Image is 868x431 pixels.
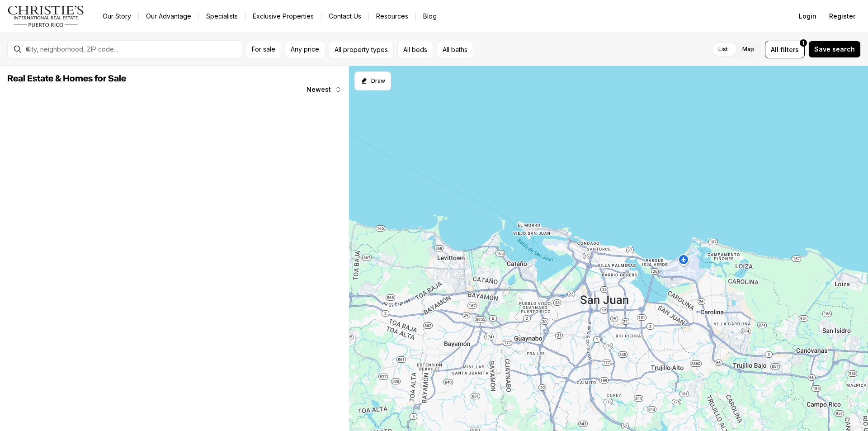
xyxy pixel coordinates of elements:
[369,10,415,23] a: Resources
[765,41,805,58] button: Allfilters1
[780,45,799,54] span: filters
[802,39,804,47] span: 1
[437,41,473,58] button: All baths
[329,41,394,58] button: All property types
[771,45,778,54] span: All
[711,41,735,57] label: List
[416,10,444,23] a: Blog
[285,41,325,58] button: Any price
[735,41,761,57] label: Map
[252,46,275,53] span: For sale
[397,41,433,58] button: All beds
[814,46,855,53] span: Save search
[354,71,391,90] button: Start drawing
[321,10,368,23] button: Contact Us
[139,10,198,23] a: Our Advantage
[199,10,245,23] a: Specialists
[245,10,321,23] a: Exclusive Properties
[291,46,319,53] span: Any price
[799,13,816,20] span: Login
[829,13,855,20] span: Register
[7,5,85,27] img: logo
[301,81,347,99] button: Newest
[793,7,822,25] button: Login
[7,74,126,83] span: Real Estate & Homes for Sale
[246,41,281,58] button: For sale
[307,86,331,93] span: Newest
[824,7,861,25] button: Register
[808,41,861,58] button: Save search
[95,10,138,23] a: Our Story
